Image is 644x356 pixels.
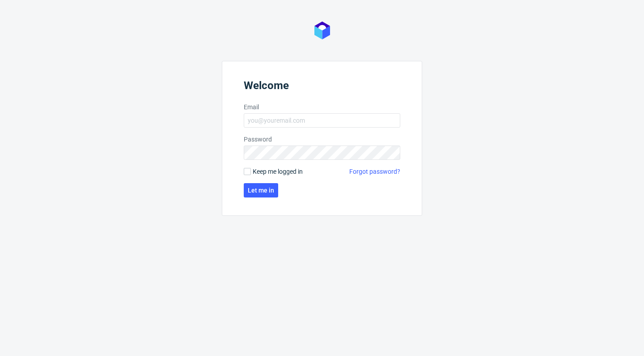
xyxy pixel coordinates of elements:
label: Password [244,135,400,144]
label: Email [244,103,400,112]
a: Forgot password? [349,167,400,176]
input: you@youremail.com [244,113,400,128]
button: Let me in [244,183,278,197]
header: Welcome [244,79,400,95]
span: Keep me logged in [253,167,303,176]
span: Let me in [248,187,274,193]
